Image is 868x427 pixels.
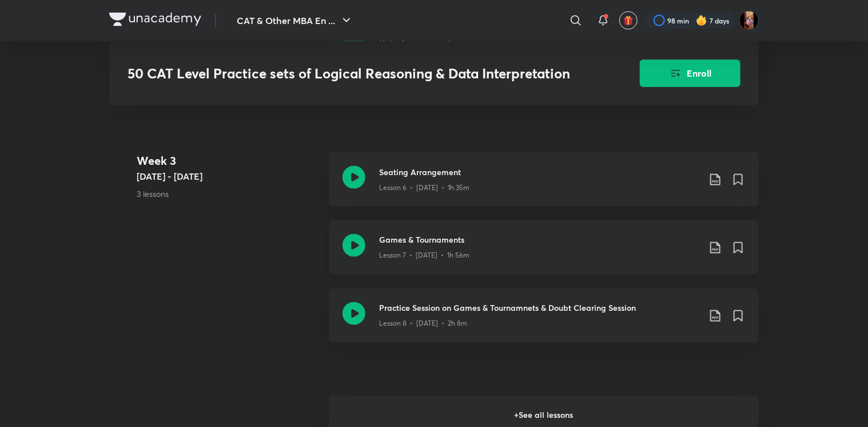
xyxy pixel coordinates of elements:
a: Company Logo [109,13,201,29]
h3: Seating Arrangement [379,166,699,178]
p: Lesson 8 • [DATE] • 2h 8m [379,319,467,329]
h3: Practice Session on Games & Tournamnets & Doubt Clearing Session [379,302,699,314]
button: CAT & Other MBA En ... [230,9,360,32]
h5: [DATE] - [DATE] [137,169,320,183]
a: Practice Session on Games & Tournamnets & Doubt Clearing SessionLesson 8 • [DATE] • 2h 8m [329,288,759,357]
a: Seating ArrangementLesson 6 • [DATE] • 1h 35m [329,152,759,220]
h4: Week 3 [137,152,320,169]
a: Games & TournamentsLesson 7 • [DATE] • 1h 56m [329,220,759,288]
p: 3 lessons [137,188,320,200]
img: Company Logo [109,13,201,26]
img: streak [696,15,707,26]
h3: Games & Tournaments [379,234,699,246]
img: Aayushi Kumari [739,11,759,30]
button: avatar [619,11,638,30]
h3: 50 CAT Level Practice sets of Logical Reasoning & Data Interpretation [128,65,575,82]
p: Lesson 7 • [DATE] • 1h 56m [379,251,469,261]
img: avatar [623,15,634,26]
button: Enroll [640,60,740,87]
p: Lesson 6 • [DATE] • 1h 35m [379,183,469,193]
